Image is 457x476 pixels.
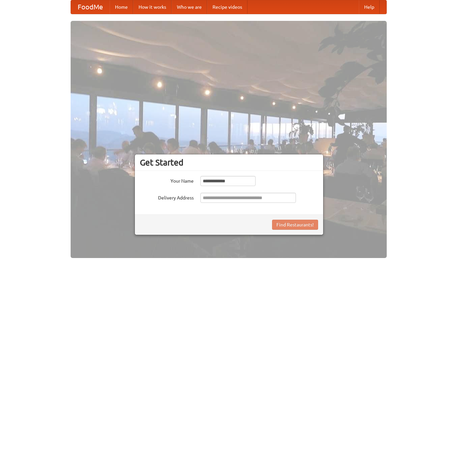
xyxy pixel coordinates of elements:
[133,0,172,14] a: How it works
[172,0,207,14] a: Who we are
[359,0,380,14] a: Help
[140,157,318,168] h3: Get Started
[272,220,318,230] button: Find Restaurants!
[140,193,194,201] label: Delivery Address
[71,0,110,14] a: FoodMe
[140,176,194,184] label: Your Name
[110,0,133,14] a: Home
[207,0,247,14] a: Recipe videos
